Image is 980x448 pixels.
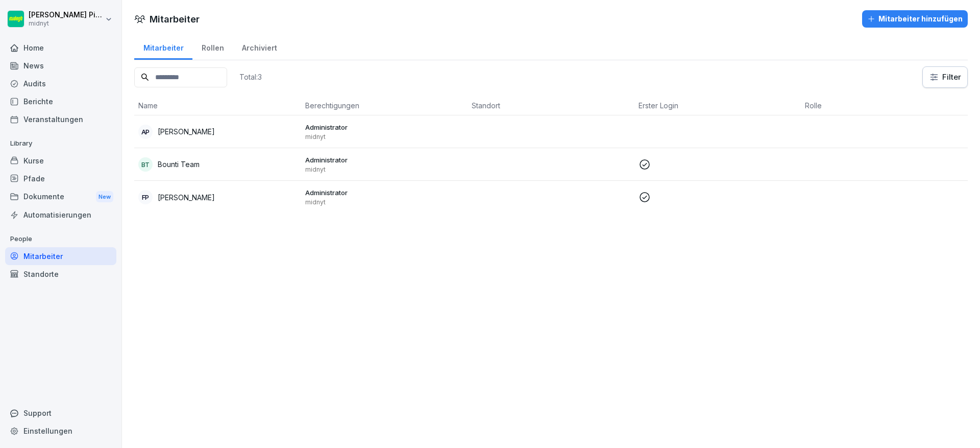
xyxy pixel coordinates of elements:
button: Mitarbeiter hinzufügen [862,10,968,28]
div: Mitarbeiter hinzufügen [867,13,963,25]
p: midnyt [305,166,464,174]
a: Audits [5,75,116,92]
th: Erster Login [634,96,801,115]
p: [PERSON_NAME] [158,126,215,137]
div: New [96,191,113,203]
a: Einstellungen [5,422,116,440]
p: Administrator [305,123,464,132]
p: midnyt [305,133,464,141]
p: midnyt [29,20,103,27]
th: Name [134,96,301,115]
p: Administrator [305,188,464,197]
p: [PERSON_NAME] Picciolo [29,11,103,19]
p: [PERSON_NAME] [158,192,215,203]
a: Mitarbeiter [134,34,192,60]
a: Standorte [5,265,116,283]
div: Dokumente [5,187,116,206]
a: Veranstaltungen [5,110,116,128]
p: Bounti Team [158,159,200,170]
a: News [5,57,116,75]
th: Standort [468,96,634,115]
a: Home [5,39,116,57]
a: Automatisierungen [5,206,116,224]
th: Rolle [801,96,968,115]
a: Rollen [192,34,233,60]
div: Support [5,404,116,422]
a: Berichte [5,92,116,110]
div: Filter [929,72,961,82]
div: AP [138,125,153,139]
a: Archiviert [233,34,286,60]
div: FP [138,190,153,204]
p: Library [5,135,116,152]
a: DokumenteNew [5,187,116,206]
p: Total: 3 [239,72,262,82]
p: midnyt [305,198,464,206]
p: Administrator [305,155,464,164]
a: Pfade [5,170,116,187]
button: Filter [923,67,967,87]
th: Berechtigungen [301,96,468,115]
a: Kurse [5,152,116,170]
a: Mitarbeiter [5,247,116,265]
p: People [5,231,116,247]
h1: Mitarbeiter [150,12,200,26]
div: BT [138,157,153,172]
